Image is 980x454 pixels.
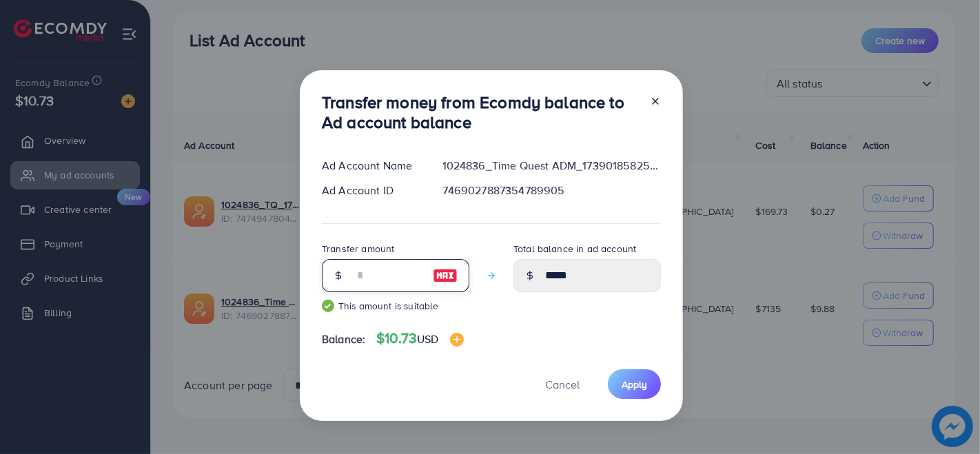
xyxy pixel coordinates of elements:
[545,377,580,392] span: Cancel
[311,158,431,174] div: Ad Account Name
[311,183,431,198] div: Ad Account ID
[322,92,639,132] h3: Transfer money from Ecomdy balance to Ad account balance
[433,267,458,284] img: image
[622,378,647,391] span: Apply
[431,158,672,174] div: 1024836_Time Quest ADM_1739018582569
[608,369,661,399] button: Apply
[376,330,463,347] h4: $10.73
[417,331,438,347] span: USD
[528,369,597,399] button: Cancel
[322,299,469,313] small: This amount is suitable
[431,183,672,198] div: 7469027887354789905
[322,331,365,347] span: Balance:
[513,242,636,256] label: Total balance in ad account
[322,300,334,312] img: guide
[450,333,464,347] img: image
[322,242,394,256] label: Transfer amount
